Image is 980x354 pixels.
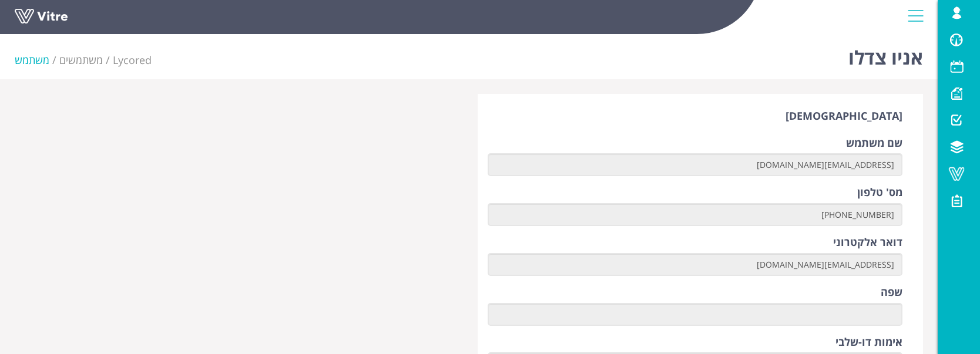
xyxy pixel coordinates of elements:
label: [DEMOGRAPHIC_DATA] [786,109,902,124]
a: משתמשים [59,53,103,67]
li: משתמש [15,53,59,68]
label: דואר אלקטרוני [833,235,902,250]
h1: אניו צדלו [848,29,923,79]
label: מס' טלפון [857,185,902,200]
span: 183 [113,53,152,67]
label: אימות דו-שלבי [835,335,902,350]
label: שם משתמש [846,136,902,151]
label: שפה [881,285,902,300]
